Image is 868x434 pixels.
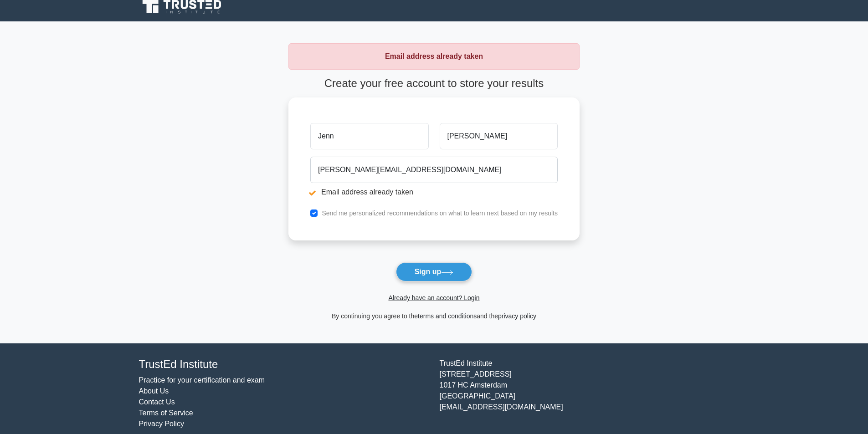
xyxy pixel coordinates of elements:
button: Sign up [396,262,473,281]
input: First name [310,123,428,149]
label: Send me personalized recommendations on what to learn next based on my results [322,209,558,217]
h4: Create your free account to store your results [288,77,580,90]
div: TrustEd Institute [STREET_ADDRESS] 1017 HC Amsterdam [GEOGRAPHIC_DATA] [EMAIL_ADDRESS][DOMAIN_NAME] [434,358,735,429]
input: Last name [440,123,558,149]
a: Practice for your certification and exam [139,376,265,384]
a: Already have an account? Login [388,294,479,301]
a: About Us [139,387,169,395]
li: Email address already taken [310,187,558,198]
a: privacy policy [498,312,536,320]
h4: TrustEd Institute [139,358,429,371]
a: Terms of Service [139,409,193,417]
strong: Email address already taken [385,52,483,60]
input: Email [310,157,558,183]
div: By continuing you agree to the and the [283,311,585,322]
a: Privacy Policy [139,420,185,428]
a: terms and conditions [418,312,477,320]
a: Contact Us [139,398,175,406]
